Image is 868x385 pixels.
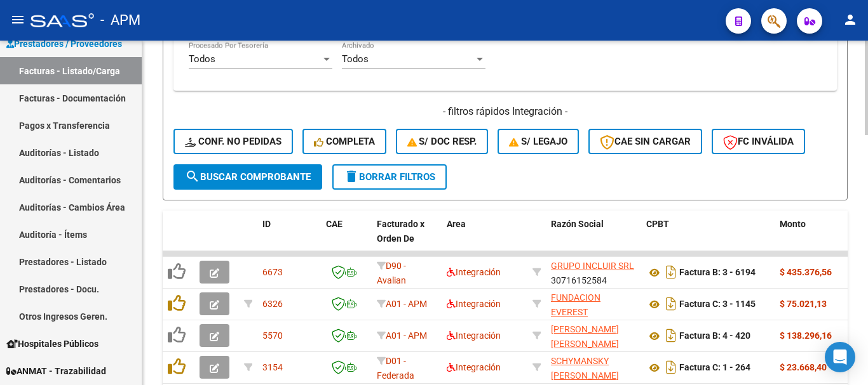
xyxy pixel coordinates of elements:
span: Monto [780,219,806,229]
mat-icon: search [185,169,200,184]
span: D01 - Federada [377,356,414,381]
mat-icon: delete [344,169,359,184]
button: CAE SIN CARGAR [588,129,702,154]
span: FUNDACION EVEREST [551,292,600,317]
span: S/ Doc Resp. [407,136,477,147]
datatable-header-cell: Area [442,211,527,266]
span: - APM [100,6,140,34]
i: Descargar documento [663,262,679,282]
span: S/ legajo [509,136,567,147]
strong: $ 23.668,40 [780,362,827,372]
span: Todos [189,53,215,65]
datatable-header-cell: CPBT [641,211,775,266]
strong: Factura B: 4 - 420 [679,331,750,341]
button: Borrar Filtros [332,164,447,190]
button: S/ Doc Resp. [396,129,489,154]
span: Facturado x Orden De [377,219,424,244]
button: Completa [302,129,386,154]
span: [PERSON_NAME] [PERSON_NAME] [551,324,619,349]
datatable-header-cell: ID [257,211,321,266]
div: 30716152584 [551,259,636,285]
span: Razón Social [551,219,604,229]
i: Descargar documento [663,325,679,346]
span: FC Inválida [723,136,794,147]
span: 5570 [262,330,283,341]
span: Hospitales Públicos [6,337,98,351]
span: Integración [447,330,501,341]
button: Conf. no pedidas [173,129,293,154]
div: Open Intercom Messenger [825,342,855,372]
span: GRUPO INCLUIR SRL [551,261,634,271]
span: A01 - APM [386,330,427,341]
mat-icon: menu [10,12,25,27]
span: Integración [447,362,501,372]
span: CPBT [646,219,669,229]
strong: Factura C: 1 - 264 [679,363,750,373]
span: ANMAT - Trazabilidad [6,364,106,378]
span: Conf. no pedidas [185,136,281,147]
button: FC Inválida [712,129,805,154]
span: Prestadores / Proveedores [6,37,122,51]
div: 27363804409 [551,354,636,381]
strong: Factura B: 3 - 6194 [679,268,756,278]
span: 6326 [262,299,283,309]
i: Descargar documento [663,357,679,377]
datatable-header-cell: Monto [775,211,851,266]
button: Buscar Comprobante [173,164,322,190]
button: S/ legajo [498,129,579,154]
span: Borrar Filtros [344,171,435,183]
span: Area [447,219,466,229]
strong: $ 138.296,16 [780,330,832,341]
span: CAE [326,219,342,229]
span: Completa [314,136,375,147]
i: Descargar documento [663,294,679,314]
datatable-header-cell: Razón Social [546,211,641,266]
span: Todos [342,53,369,65]
span: SCHYMANSKY [PERSON_NAME] [551,356,619,381]
strong: $ 435.376,56 [780,267,832,277]
h4: - filtros rápidos Integración - [173,105,837,119]
span: 6673 [262,267,283,277]
datatable-header-cell: Facturado x Orden De [372,211,442,266]
span: A01 - APM [386,299,427,309]
mat-icon: person [843,12,858,27]
div: 33708388209 [551,290,636,317]
span: Buscar Comprobante [185,171,311,183]
span: CAE SIN CARGAR [600,136,691,147]
span: Integración [447,267,501,277]
strong: Factura C: 3 - 1145 [679,299,756,310]
span: Integración [447,299,501,309]
span: ID [262,219,271,229]
div: 20317066032 [551,322,636,349]
strong: $ 75.021,13 [780,299,827,309]
span: D90 - Avalian [377,261,406,285]
span: 3154 [262,362,283,372]
datatable-header-cell: CAE [321,211,372,266]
